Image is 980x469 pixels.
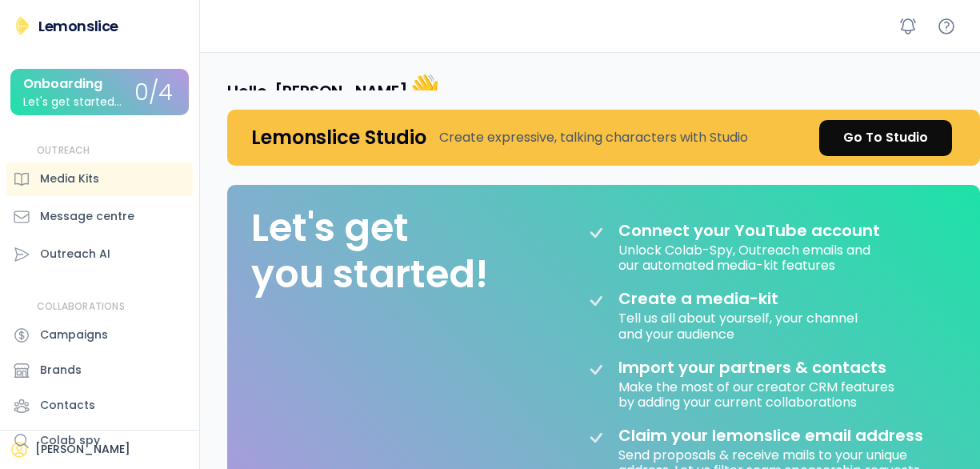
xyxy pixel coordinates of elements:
[23,77,102,91] div: Onboarding
[23,96,122,108] div: Let's get started...
[40,397,95,414] div: Contacts
[38,16,118,36] div: Lemonslice
[618,240,874,273] div: Unlock Colab-Spy, Outreach emails and our automated media-kit features
[843,128,928,147] div: Go To Studio
[37,300,125,314] div: COLLABORATIONS
[40,208,134,225] div: Message centre
[251,125,426,150] h4: Lemonslice Studio
[439,128,748,147] div: Create expressive, talking characters with Studio
[13,16,32,35] img: Lemonslice
[40,327,108,343] div: Campaigns
[227,71,439,105] h4: Hello, [PERSON_NAME]
[40,362,82,379] div: Brands
[618,426,923,445] div: Claim your lemonslice email address
[40,246,110,263] div: Outreach AI
[408,70,440,106] font: 👋
[251,205,488,297] div: Let's get you started!
[819,120,952,156] a: Go To Studio
[618,377,898,410] div: Make the most of our creator CRM features by adding your current collaborations
[40,432,100,449] div: Colab spy
[40,170,99,187] div: Media Kits
[618,358,886,377] div: Import your partners & contacts
[618,289,818,308] div: Create a media-kit
[134,81,173,106] div: 0/4
[37,144,90,158] div: OUTREACH
[618,221,880,240] div: Connect your YouTube account
[618,308,861,341] div: Tell us all about yourself, your channel and your audience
